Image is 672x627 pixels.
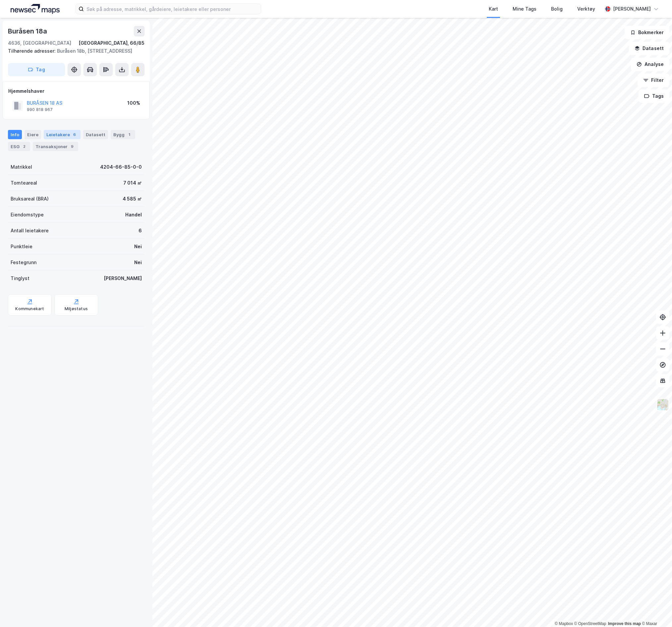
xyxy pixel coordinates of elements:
div: Transaksjoner [33,142,78,151]
div: 100% [127,99,140,107]
div: 6 [139,227,142,235]
button: Bokmerker [625,26,669,39]
button: Datasett [629,42,669,55]
div: [PERSON_NAME] [104,274,142,282]
div: Miljøstatus [65,306,88,312]
button: Tag [8,63,65,76]
button: Filter [638,74,669,87]
div: Antall leietakere [11,227,49,235]
div: 9 [69,143,76,150]
div: [GEOGRAPHIC_DATA], 66/85 [79,39,144,47]
div: Punktleie [11,243,32,251]
div: 6 [71,131,78,138]
div: 1 [126,131,133,138]
div: 4636, [GEOGRAPHIC_DATA] [8,39,71,47]
div: [PERSON_NAME] [613,5,651,13]
a: Improve this map [608,621,641,626]
div: Matrikkel [11,163,32,171]
div: 7 014 ㎡ [123,179,142,187]
div: ESG [8,142,30,151]
div: Kart [489,5,498,13]
div: Buråsen 18a [8,26,48,36]
img: Z [656,398,669,411]
button: Analyse [631,58,669,71]
div: Leietakere [44,130,81,139]
img: logo.a4113a55bc3d86da70a041830d287a7e.svg [11,4,60,14]
div: Datasett [83,130,108,139]
iframe: Chat Widget [639,595,672,627]
div: Nei [134,258,142,266]
div: Festegrunn [11,258,36,266]
div: Hjemmelshaver [8,87,144,95]
input: Søk på adresse, matrikkel, gårdeiere, leietakere eller personer [84,4,261,14]
div: Tinglyst [11,274,29,282]
div: Eiendomstype [11,211,44,219]
div: Mine Tags [513,5,536,13]
span: Tilhørende adresser: [8,48,57,54]
div: Tomteareal [11,179,37,187]
a: OpenStreetMap [574,621,606,626]
div: Nei [134,243,142,251]
div: Verktøy [577,5,595,13]
div: Kommunekart [15,306,44,312]
button: Tags [639,89,669,103]
div: 4204-66-85-0-0 [100,163,142,171]
div: Bruksareal (BRA) [11,195,49,203]
div: Eiere [25,130,41,139]
div: Bolig [551,5,563,13]
div: Bygg [111,130,135,139]
div: Buråsen 18b, [STREET_ADDRESS] [8,47,139,55]
div: 990 818 967 [27,107,53,112]
div: Handel [125,211,142,219]
div: 4 585 ㎡ [123,195,142,203]
div: Info [8,130,22,139]
div: 2 [21,143,28,150]
div: Kontrollprogram for chat [639,595,672,627]
a: Mapbox [555,621,573,626]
